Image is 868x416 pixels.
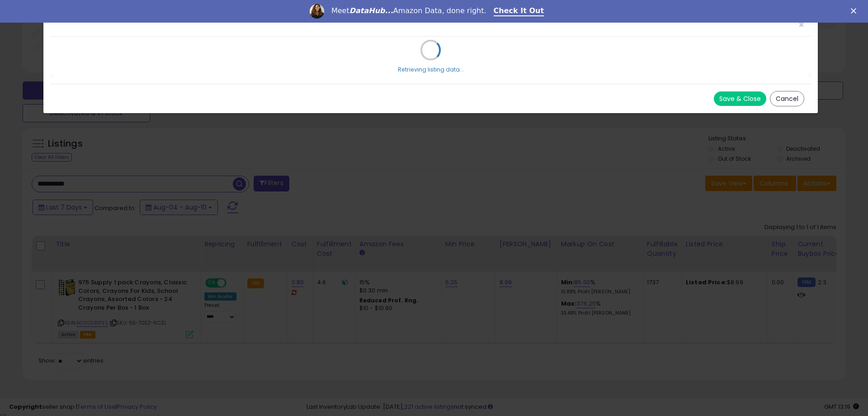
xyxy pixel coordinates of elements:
div: Meet Amazon Data, done right. [331,6,486,15]
span: × [798,18,804,31]
button: Cancel [770,91,804,106]
button: Save & Close [714,91,766,106]
a: Check It Out [494,6,544,16]
div: Close [851,8,860,14]
i: DataHub... [349,6,393,15]
div: Retrieving listing data... [398,66,464,74]
img: Profile image for Georgie [310,4,324,19]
